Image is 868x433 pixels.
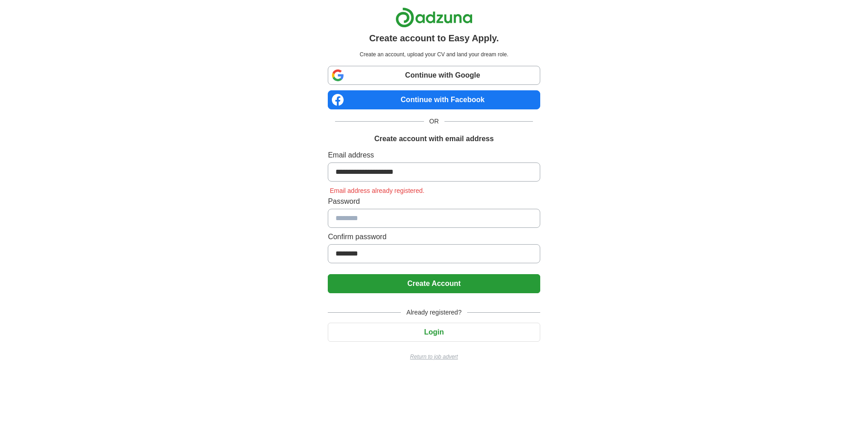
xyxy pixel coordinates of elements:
[328,90,540,109] a: Continue with Facebook
[328,328,540,336] a: Login
[330,50,538,59] p: Create an account, upload your CV and land your dream role.
[401,308,467,317] span: Already registered?
[328,187,426,194] span: Email address already registered.
[328,274,540,293] button: Create Account
[328,323,540,342] button: Login
[328,231,540,242] label: Confirm password
[369,31,499,45] h1: Create account to Easy Apply.
[374,133,493,144] h1: Create account with email address
[328,353,540,361] a: Return to job advert
[328,150,540,161] label: Email address
[328,66,540,85] a: Continue with Google
[424,117,444,126] span: OR
[328,196,540,207] label: Password
[395,7,473,28] img: Adzuna logo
